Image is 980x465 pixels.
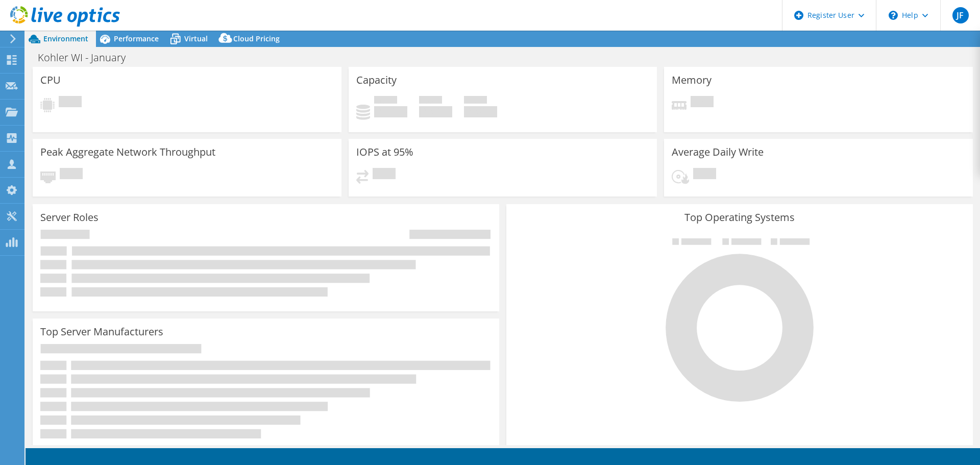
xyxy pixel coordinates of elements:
[40,212,99,223] h3: Server Roles
[40,146,215,158] h3: Peak Aggregate Network Throughput
[40,75,61,86] h3: CPU
[59,96,82,110] span: Pending
[374,106,407,117] h4: 0 GiB
[43,34,88,43] span: Environment
[464,106,497,117] h4: 0 GiB
[356,75,397,86] h3: Capacity
[691,96,714,110] span: Pending
[419,96,442,106] span: Free
[672,75,712,86] h3: Memory
[114,34,159,43] span: Performance
[60,168,83,182] span: Pending
[374,96,397,106] span: Used
[40,326,163,337] h3: Top Server Manufacturers
[33,52,141,63] h1: Kohler WI - January
[356,146,413,158] h3: IOPS at 95%
[693,168,716,182] span: Pending
[952,7,969,23] span: JF
[373,168,396,182] span: Pending
[889,11,898,20] svg: \n
[419,106,452,117] h4: 0 GiB
[184,34,208,43] span: Virtual
[464,96,487,106] span: Total
[672,146,764,158] h3: Average Daily Write
[233,34,280,43] span: Cloud Pricing
[514,212,965,223] h3: Top Operating Systems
